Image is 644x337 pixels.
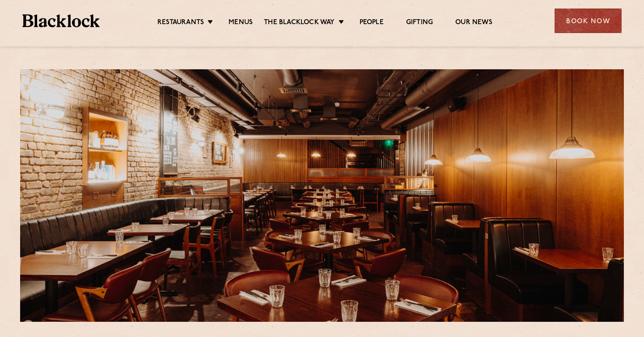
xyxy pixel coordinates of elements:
[22,14,100,27] img: BL_Textured_Logo-footer-cropped.svg
[229,18,253,28] a: Menus
[455,18,492,28] a: Our News
[360,18,384,28] a: People
[555,8,622,33] div: Book Now
[157,18,204,28] a: Restaurants
[264,18,335,28] a: The Blacklock Way
[406,18,433,28] a: Gifting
